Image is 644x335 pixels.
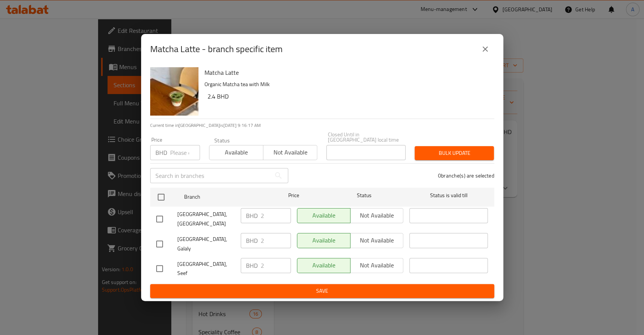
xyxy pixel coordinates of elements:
[246,236,258,245] p: BHD
[246,261,258,270] p: BHD
[261,258,291,273] input: Please enter price
[177,259,235,278] span: [GEOGRAPHIC_DATA], Seef
[476,40,494,58] button: close
[150,284,494,298] button: Save
[155,148,167,157] p: BHD
[246,211,258,220] p: BHD
[263,145,317,160] button: Not available
[269,191,319,200] span: Price
[184,192,263,202] span: Branch
[212,147,260,158] span: Available
[150,122,494,129] p: Current time in [GEOGRAPHIC_DATA] is [DATE] 9:16:17 AM
[261,233,291,248] input: Please enter price
[150,43,283,55] h2: Matcha Latte - branch specific item
[421,148,488,158] span: Bulk update
[150,67,198,116] img: Matcha Latte
[204,67,488,78] h6: Matcha Latte
[266,147,314,158] span: Not available
[156,286,488,296] span: Save
[204,80,488,89] p: Organic Matcha tea with Milk
[415,146,494,160] button: Bulk update
[438,172,494,179] p: 0 branche(s) are selected
[177,210,235,228] span: [GEOGRAPHIC_DATA], [GEOGRAPHIC_DATA]
[177,235,235,253] span: [GEOGRAPHIC_DATA], Galaly
[207,91,488,102] h6: 2.4 BHD
[170,145,200,160] input: Please enter price
[325,191,403,200] span: Status
[209,145,263,160] button: Available
[261,208,291,223] input: Please enter price
[409,191,488,200] span: Status is valid till
[150,168,271,183] input: Search in branches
